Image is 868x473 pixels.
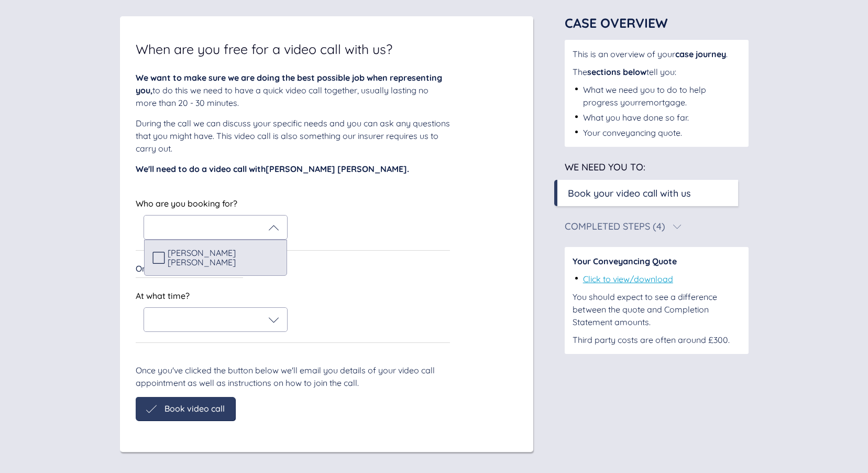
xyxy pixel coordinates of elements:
[565,161,645,173] span: We need you to:
[136,164,409,174] span: We'll need to do a video call with [PERSON_NAME] [PERSON_NAME] .
[136,198,237,209] span: Who are you booking for?
[573,256,677,266] span: Your Conveyancing Quote
[583,83,741,109] div: What we need you to do to help progress your remortgage .
[136,117,450,155] div: During the call we can discuss your specific needs and you can ask any questions that you might h...
[573,48,741,60] div: This is an overview of your .
[168,248,279,267] span: [PERSON_NAME] [PERSON_NAME]
[583,274,673,284] a: Click to view/download
[136,291,190,301] span: At what time?
[565,15,668,31] span: Case Overview
[573,334,741,346] div: Third party costs are often around £300.
[675,49,726,59] span: case journey
[573,66,741,78] div: The tell you:
[136,263,194,274] span: On which day? :
[164,404,225,413] span: Book video call
[136,364,450,389] div: Once you've clicked the button below we'll email you details of your video call appointment as we...
[587,67,646,77] span: sections below
[136,72,442,95] span: We want to make sure we are doing the best possible job when representing you,
[565,222,665,231] div: Completed Steps (4)
[583,111,689,124] div: What you have done so far.
[136,42,392,56] span: When are you free for a video call with us?
[583,126,682,139] div: Your conveyancing quote.
[573,291,741,328] div: You should expect to see a difference between the quote and Completion Statement amounts.
[568,186,691,200] div: Book your video call with us
[136,71,450,109] div: to do this we need to have a quick video call together, usually lasting no more than 20 - 30 minu...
